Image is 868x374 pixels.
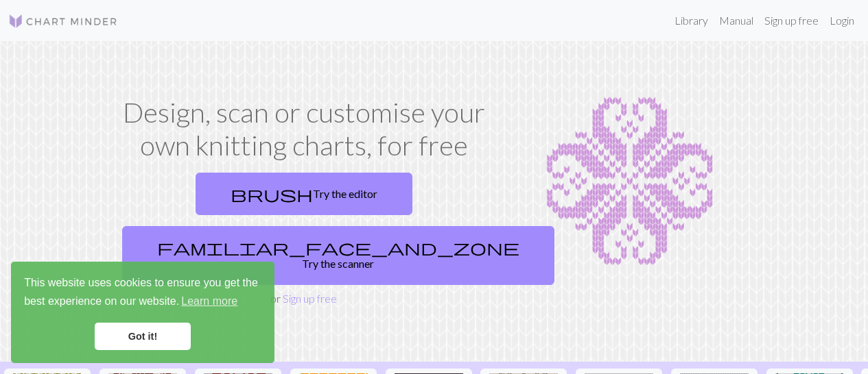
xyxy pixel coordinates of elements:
span: familiar_face_and_zone [157,238,519,257]
a: Try the editor [196,173,412,215]
a: dismiss cookie message [95,323,191,350]
img: Chart example [508,96,752,267]
a: Try the scanner [122,226,554,285]
a: Sign up free [283,292,337,305]
div: or [117,167,491,307]
a: Sign up free [759,7,824,34]
a: learn more about cookies [179,291,239,312]
div: cookieconsent [11,262,274,363]
a: Library [669,7,714,34]
a: Login [824,7,860,34]
span: brush [231,184,313,203]
img: Logo [8,13,118,29]
h1: Design, scan or customise your own knitting charts, for free [117,96,491,162]
span: This website uses cookies to ensure you get the best experience on our website. [24,275,261,312]
a: Manual [714,7,759,34]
